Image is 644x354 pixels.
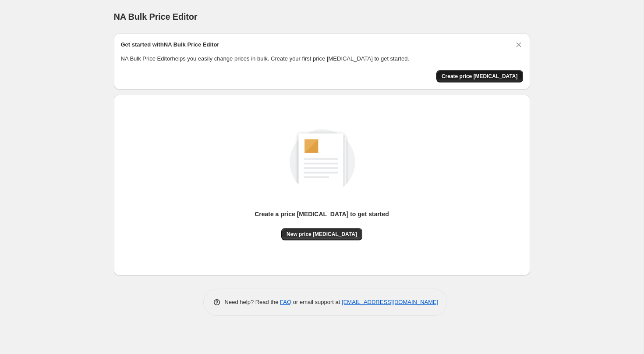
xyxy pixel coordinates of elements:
span: Create price [MEDICAL_DATA] [442,73,518,80]
span: or email support at [291,299,342,305]
button: New price [MEDICAL_DATA] [281,228,362,240]
p: Create a price [MEDICAL_DATA] to get started [255,210,389,218]
a: FAQ [280,299,291,305]
h2: Get started with NA Bulk Price Editor [121,40,219,49]
button: Create price change job [436,70,523,82]
span: Need help? Read the [225,299,280,305]
p: NA Bulk Price Editor helps you easily change prices in bulk. Create your first price [MEDICAL_DAT... [121,54,523,63]
span: NA Bulk Price Editor [114,12,198,21]
button: Dismiss card [514,40,523,49]
a: [EMAIL_ADDRESS][DOMAIN_NAME] [342,299,438,305]
span: New price [MEDICAL_DATA] [287,231,357,238]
